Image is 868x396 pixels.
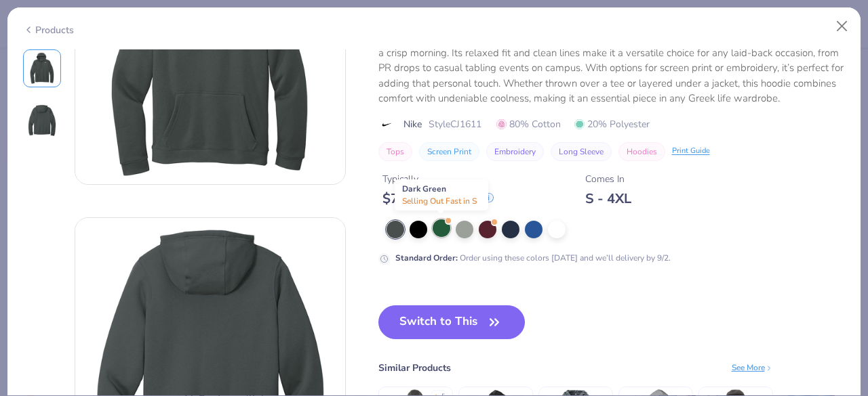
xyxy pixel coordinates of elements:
[403,117,422,131] span: Nike
[732,361,773,374] div: See More
[382,172,494,186] div: Typically
[402,196,477,206] span: Selling Out Fast in S
[585,190,631,207] div: S - 4XL
[551,142,612,161] button: Long Sleeve
[378,142,412,161] button: Tops
[395,179,488,211] div: Dark Green
[26,52,58,85] img: Front
[429,117,481,131] span: Style CJ1611
[585,172,631,186] div: Comes In
[26,104,58,136] img: Back
[395,252,671,264] div: Order using these colors [DATE] and we’ll delivery by 9/2.
[486,142,544,161] button: Embroidery
[23,23,74,37] div: Products
[378,361,451,375] div: Similar Products
[382,190,494,207] div: $ 74.00 - $ 82.00
[378,305,526,339] button: Switch to This
[496,117,561,131] span: 80% Cotton
[419,142,479,161] button: Screen Print
[829,14,855,39] button: Close
[672,146,710,157] div: Print Guide
[574,117,650,131] span: 20% Polyester
[378,119,397,130] img: brand logo
[378,15,846,106] div: Nike nails it with the Club Fleece Pullover Hoodie, a staple for those who appreciate effortless ...
[395,252,458,263] strong: Standard Order :
[618,142,665,161] button: Hoodies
